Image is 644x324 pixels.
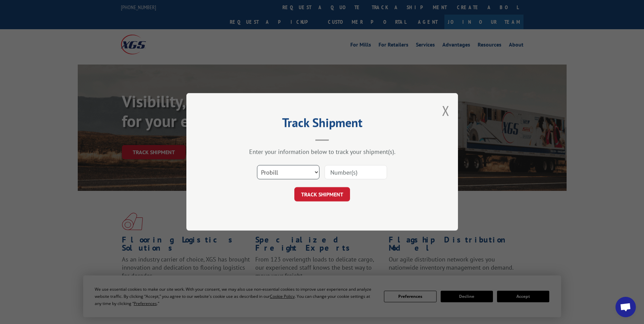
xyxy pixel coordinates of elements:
div: Enter your information below to track your shipment(s). [220,148,424,156]
input: Number(s) [325,165,387,180]
div: Open chat [615,297,636,317]
button: TRACK SHIPMENT [294,187,350,202]
h2: Track Shipment [220,118,424,131]
button: Close modal [442,102,449,120]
